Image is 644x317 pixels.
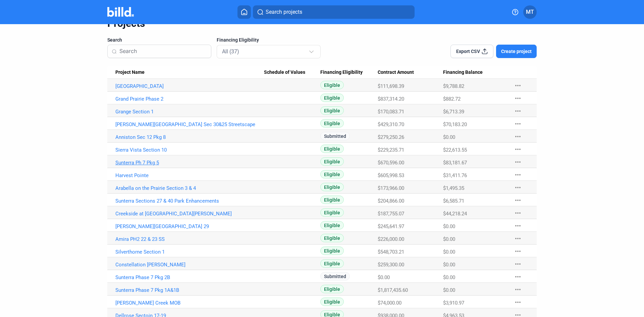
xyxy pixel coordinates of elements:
span: $173,966.00 [378,185,404,191]
mat-icon: more_horiz [514,171,522,179]
mat-icon: more_horiz [514,183,522,192]
span: $6,585.71 [443,198,464,204]
span: Eligible [320,145,344,153]
span: Search projects [266,8,302,16]
mat-icon: more_horiz [514,107,522,115]
a: [PERSON_NAME][GEOGRAPHIC_DATA] Sec 30&25 Streetscape [115,121,264,127]
mat-icon: more_horiz [514,273,522,281]
span: $0.00 [443,223,455,229]
img: Billd Company Logo [107,7,134,17]
span: $670,596.00 [378,160,404,166]
span: Contract Amount [378,69,414,75]
span: $548,703.21 [378,249,404,255]
input: Search [119,44,207,58]
mat-icon: more_horiz [514,120,522,128]
span: Eligible [320,221,344,229]
span: $605,998.53 [378,172,404,178]
mat-icon: more_horiz [514,222,522,230]
a: [GEOGRAPHIC_DATA] [115,83,264,89]
span: $187,755.07 [378,211,404,217]
span: $0.00 [443,134,455,140]
span: $44,218.24 [443,211,467,217]
a: Sierra Vista Section 10 [115,147,264,153]
mat-icon: more_horiz [514,158,522,166]
a: Sunterra Phase 7 Pkg 2B [115,274,264,280]
mat-icon: more_horiz [514,260,522,268]
mat-icon: more_horiz [514,298,522,306]
span: Eligible [320,259,344,268]
span: $83,181.67 [443,160,467,166]
span: Eligible [320,285,344,293]
span: $0.00 [378,274,390,280]
span: Financing Balance [443,69,483,75]
mat-icon: more_horiz [514,133,522,141]
span: $259,300.00 [378,262,404,268]
mat-icon: more_horiz [514,209,522,217]
span: Project Name [115,69,145,75]
a: [PERSON_NAME] Creek MOB [115,300,264,306]
a: Constellation [PERSON_NAME] [115,262,264,268]
a: Sunterra Ph 7 Pkg 5 [115,160,264,166]
span: MT [526,8,534,16]
a: Amira PH2 22 & 23 SS [115,236,264,242]
span: $6,713.39 [443,109,464,115]
a: Sunterra Sections 27 & 40 Park Enhancements [115,198,264,204]
mat-icon: more_horiz [514,247,522,255]
span: $31,411.76 [443,172,467,178]
span: $74,000.00 [378,300,401,306]
span: $0.00 [443,236,455,242]
mat-icon: more_horiz [514,196,522,204]
span: Submitted [320,132,350,140]
span: Financing Eligibility [217,37,259,43]
span: $0.00 [443,274,455,280]
span: Eligible [320,106,344,115]
span: $837,314.20 [378,96,404,102]
span: Eligible [320,208,344,217]
mat-icon: more_horiz [514,285,522,294]
span: Search [107,37,122,43]
span: $170,083.71 [378,109,404,115]
span: $882.72 [443,96,461,102]
mat-icon: more_horiz [514,94,522,102]
span: Submitted [320,272,350,280]
span: $0.00 [443,249,455,255]
span: Eligible [320,119,344,127]
span: $279,250.26 [378,134,404,140]
span: $70,183.20 [443,121,467,127]
span: Schedule of Values [264,69,305,75]
span: Eligible [320,196,344,204]
span: Eligible [320,157,344,166]
a: Grand Prairie Phase 2 [115,96,264,102]
span: $204,866.00 [378,198,404,204]
span: $0.00 [443,262,455,268]
span: Financing Eligibility [320,69,363,75]
span: Eligible [320,234,344,242]
span: Eligible [320,81,344,89]
mat-icon: more_horiz [514,234,522,243]
span: $9,788.82 [443,83,464,89]
span: $429,310.70 [378,121,404,127]
a: Harvest Pointe [115,172,264,178]
a: Grange Section 1 [115,109,264,115]
span: Eligible [320,170,344,178]
a: Silverthorne Section 1 [115,249,264,255]
span: Export CSV [456,48,480,55]
mat-select-trigger: All (37) [222,48,239,55]
span: $3,910.97 [443,300,464,306]
span: $22,613.55 [443,147,467,153]
span: Eligible [320,183,344,191]
span: $1,495.35 [443,185,464,191]
span: $226,000.00 [378,236,404,242]
a: Arabella on the Prairie Section 3 & 4 [115,185,264,191]
mat-icon: more_horiz [514,145,522,153]
span: Eligible [320,247,344,255]
a: Sunterra Phase 7 Pkg 1A&1B [115,287,264,293]
span: $111,698.39 [378,83,404,89]
span: $1,817,435.60 [378,287,408,293]
a: [PERSON_NAME][GEOGRAPHIC_DATA] 29 [115,223,264,229]
a: Anniston Sec 12 Pkg 8 [115,134,264,140]
span: Eligible [320,94,344,102]
mat-icon: more_horiz [514,82,522,90]
a: Creekside at [GEOGRAPHIC_DATA][PERSON_NAME] [115,211,264,217]
span: Eligible [320,298,344,306]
